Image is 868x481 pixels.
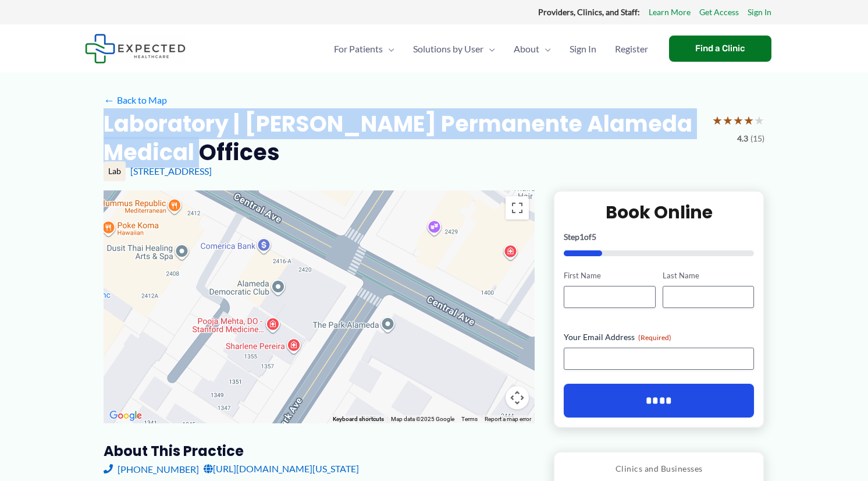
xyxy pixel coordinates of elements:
[564,201,754,224] h2: Book Online
[506,386,529,409] button: Map camera controls
[744,109,754,131] span: ★
[560,29,606,69] a: Sign In
[514,29,539,69] span: About
[737,131,748,146] span: 4.3
[649,5,691,20] a: Learn More
[413,29,483,69] span: Solutions by User
[754,109,764,131] span: ★
[750,131,764,146] span: (15)
[106,408,145,423] a: Open this area in Google Maps (opens a new window)
[130,165,212,176] a: [STREET_ADDRESS]
[461,416,478,422] a: Terms
[592,232,596,242] span: 5
[483,29,495,69] span: Menu Toggle
[325,29,404,69] a: For PatientsMenu Toggle
[334,29,383,69] span: For Patients
[564,233,754,241] p: Step of
[570,29,596,69] span: Sign In
[383,29,394,69] span: Menu Toggle
[104,109,703,167] h2: Laboratory | [PERSON_NAME] Permanente Alameda Medical Offices
[723,109,733,131] span: ★
[104,460,199,478] a: [PHONE_NUMBER]
[638,333,671,342] span: (Required)
[539,29,551,69] span: Menu Toggle
[391,416,454,422] span: Map data ©2025 Google
[615,29,648,69] span: Register
[104,91,167,109] a: ←Back to Map
[104,94,115,105] span: ←
[564,270,655,281] label: First Name
[333,415,384,423] button: Keyboard shortcuts
[106,408,145,423] img: Google
[563,461,755,476] p: Clinics and Businesses
[663,270,754,281] label: Last Name
[506,196,529,220] button: Toggle fullscreen view
[85,34,186,63] img: Expected Healthcare Logo - side, dark font, small
[404,29,504,69] a: Solutions by UserMenu Toggle
[579,232,584,242] span: 1
[606,29,657,69] a: Register
[504,29,560,69] a: AboutMenu Toggle
[104,442,535,460] h3: About this practice
[485,416,531,422] a: Report a map error
[748,5,771,20] a: Sign In
[538,7,640,17] strong: Providers, Clinics, and Staff:
[712,109,723,131] span: ★
[204,460,359,478] a: [URL][DOMAIN_NAME][US_STATE]
[564,331,754,343] label: Your Email Address
[733,109,744,131] span: ★
[669,36,771,62] a: Find a Clinic
[325,29,657,69] nav: Primary Site Navigation
[104,161,126,181] div: Lab
[699,5,739,20] a: Get Access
